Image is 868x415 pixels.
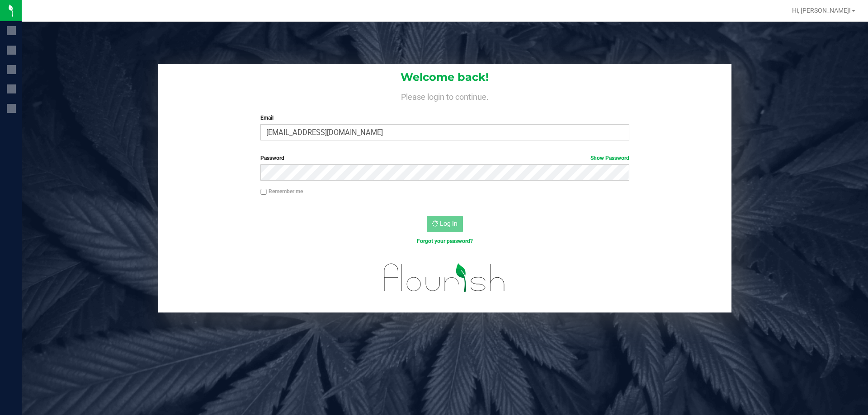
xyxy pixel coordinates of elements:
[373,255,516,301] img: flourish_logo.svg
[158,71,731,83] h1: Welcome back!
[260,155,284,161] span: Password
[590,155,629,161] a: Show Password
[158,90,731,101] h4: Please login to continue.
[260,187,303,196] label: Remember me
[417,238,473,244] a: Forgot your password?
[427,216,463,232] button: Log In
[260,189,267,195] input: Remember me
[260,114,629,122] label: Email
[440,220,458,227] span: Log In
[792,7,851,14] span: Hi, [PERSON_NAME]!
